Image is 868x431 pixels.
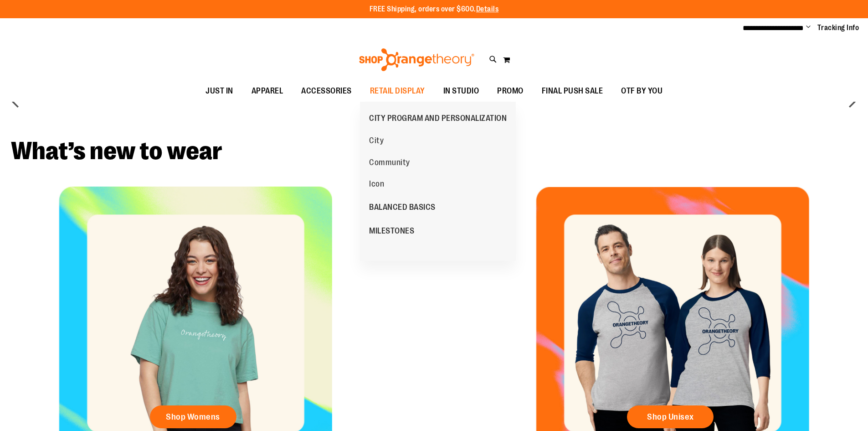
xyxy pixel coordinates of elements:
span: OTF BY YOU [621,81,663,101]
img: Shop Orangetheory [358,48,476,71]
span: PROMO [497,81,524,101]
a: RETAIL DISPLAY [361,81,434,102]
span: RETAIL DISPLAY [370,81,425,101]
span: CITY PROGRAM AND PERSONALIZATION [369,114,507,125]
span: Community [369,158,410,169]
a: Details [476,5,499,13]
span: MILESTONES [369,226,414,238]
button: next [843,93,861,111]
a: CITY PROGRAM AND PERSONALIZATION [360,106,516,130]
p: FREE Shipping, orders over $600. [370,4,499,15]
a: ACCESSORIES [292,81,361,102]
a: Shop Unisex [627,405,714,428]
span: Icon [369,179,384,191]
button: Account menu [806,23,811,32]
span: Shop Unisex [647,412,694,422]
a: FINAL PUSH SALE [533,81,612,102]
a: APPAREL [242,81,293,102]
span: Shop Womens [166,412,220,422]
a: MILESTONES [360,219,423,243]
span: ACCESSORIES [301,81,352,101]
span: IN STUDIO [443,81,479,101]
a: JUST IN [196,81,242,102]
h2: What’s new to wear [11,139,857,164]
a: BALANCED BASICS [360,195,445,219]
a: PROMO [488,81,533,102]
a: OTF BY YOU [612,81,672,102]
span: BALANCED BASICS [369,203,436,214]
a: IN STUDIO [434,81,488,102]
a: Shop Womens [150,405,236,428]
a: Tracking Info [817,23,859,33]
ul: RETAIL DISPLAY [360,102,516,261]
span: FINAL PUSH SALE [542,81,603,101]
span: JUST IN [205,81,233,101]
button: prev [7,93,25,111]
span: City [369,136,384,147]
span: APPAREL [252,81,283,101]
